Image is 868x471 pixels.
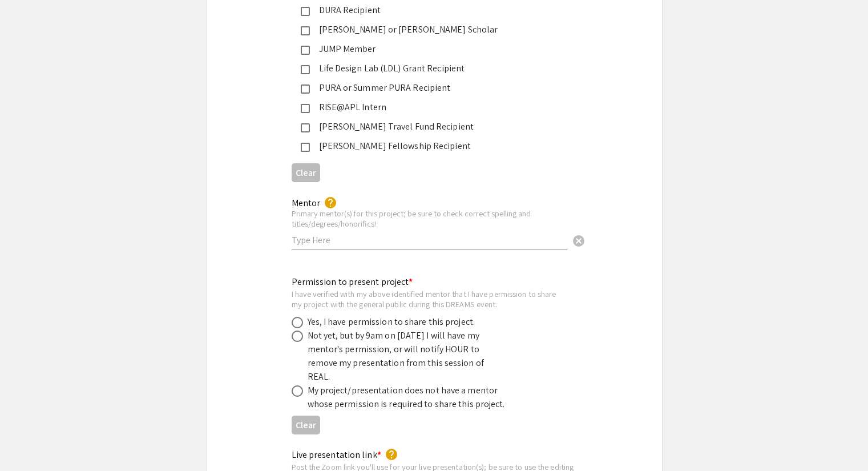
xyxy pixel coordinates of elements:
[310,120,550,134] div: [PERSON_NAME] Travel Fund Recipient
[385,448,398,461] mat-icon: help
[292,289,559,309] div: I have verified with my above identified mentor that I have permission to share my project with t...
[310,100,550,114] div: RISE@APL Intern
[292,449,381,461] mat-label: Live presentation link
[567,229,590,252] button: Clear
[572,234,586,248] span: cancel
[308,329,507,384] div: Not yet, but by 9am on [DATE] I will have my mentor's permission, or will notify HOUR to remove m...
[310,3,550,17] div: DURA Recipient
[292,208,567,228] div: Primary mentor(s) for this project; be sure to check correct spelling and titles/degrees/honorifics!
[292,163,320,182] button: Clear
[324,196,337,210] mat-icon: help
[310,139,550,153] div: [PERSON_NAME] Fellowship Recipient
[310,62,550,75] div: Life Design Lab (LDL) Grant Recipient
[292,197,320,209] mat-label: Mentor
[292,234,567,246] input: Type Here
[310,42,550,56] div: JUMP Member
[310,81,550,95] div: PURA or Summer PURA Recipient
[9,420,49,462] iframe: Chat
[308,315,475,329] div: Yes, I have permission to share this project.
[292,416,320,434] button: Clear
[292,276,413,288] mat-label: Permission to present project
[310,23,550,37] div: [PERSON_NAME] or [PERSON_NAME] Scholar
[308,384,507,411] div: My project/presentation does not have a mentor whose permission is required to share this project.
